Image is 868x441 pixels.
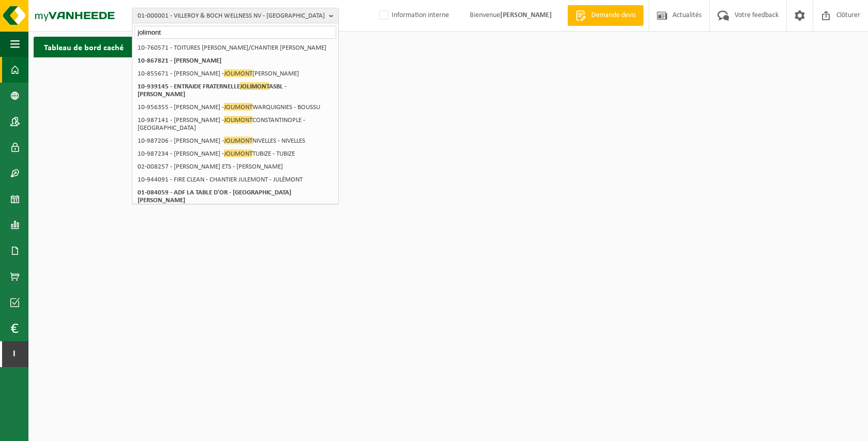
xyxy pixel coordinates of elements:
span: Demande devis [589,10,638,21]
span: JOLIMONT [224,136,252,144]
li: 02-008257 - [PERSON_NAME] ETS - [PERSON_NAME] [134,160,336,173]
input: Chercher des succursales liées [134,26,336,39]
li: 10-956355 - [PERSON_NAME] - WARQUIGNIES - BOUSSU [134,101,336,114]
label: Information interne [377,8,449,23]
span: JOLIMONT [224,149,252,157]
span: JOLIMONT [224,69,252,77]
strong: 10-867821 - [PERSON_NAME] [138,57,221,64]
strong: [PERSON_NAME] [500,11,552,19]
li: 10-987141 - [PERSON_NAME] - CONSTANTINOPLE - [GEOGRAPHIC_DATA] [134,114,336,134]
li: 10-987206 - [PERSON_NAME] - NIVELLES - NIVELLES [134,134,336,147]
strong: 01-084059 - ADF LA TABLE D'OR - [GEOGRAPHIC_DATA][PERSON_NAME] [138,189,291,204]
span: JOLIMONT [224,103,252,111]
span: I [10,341,18,367]
span: 01-000001 - VILLEROY & BOCH WELLNESS NV - [GEOGRAPHIC_DATA] [138,8,325,24]
a: Demande devis [567,5,643,26]
li: 10-760571 - TOITURES [PERSON_NAME]/CHANTIER [PERSON_NAME] [134,41,336,54]
li: 10-944091 - FIRE CLEAN - CHANTIER JULEMONT - JULÉMONT [134,173,336,186]
button: 01-000001 - VILLEROY & BOCH WELLNESS NV - [GEOGRAPHIC_DATA] [132,8,339,23]
span: JOLIMONT [224,116,252,124]
span: JOLIMONT [240,82,269,90]
li: 10-987234 - [PERSON_NAME] - TUBIZE - TUBIZE [134,147,336,160]
li: 10-855671 - [PERSON_NAME] - [PERSON_NAME] [134,67,336,80]
h2: Tableau de bord caché [34,37,134,57]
